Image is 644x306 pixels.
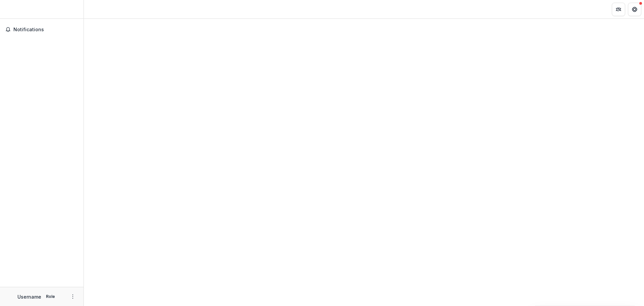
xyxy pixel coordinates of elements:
[612,3,625,16] button: Partners
[3,24,81,35] button: Notifications
[628,3,641,16] button: Get Help
[69,293,77,301] button: More
[13,27,78,33] span: Notifications
[44,294,57,300] p: Role
[17,293,41,300] p: Username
